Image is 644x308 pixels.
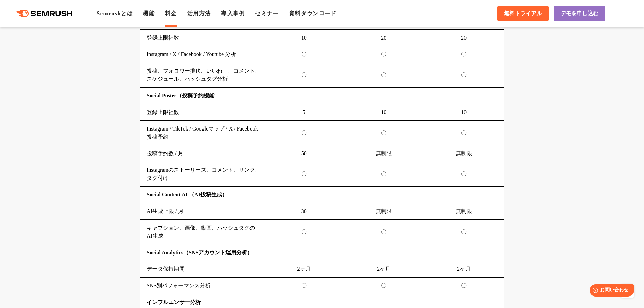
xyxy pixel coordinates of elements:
[140,63,264,88] td: 投稿、フォロワー推移、いいね！、コメント、スケジュール、ハッシュタグ分析
[140,278,264,294] td: SNS別パフォーマンス分析
[140,46,264,63] td: Instagram / X / Facebook / Youtube 分析
[140,121,264,145] td: Instagram / TikTok / Googleマップ / X / Facebook 投稿予約
[147,93,214,98] b: Social Poster（投稿予約機能
[140,104,264,121] td: 登録上限社数
[140,261,264,278] td: データ保持期間
[504,10,542,17] span: 無料トライアル
[344,121,424,145] td: 〇
[424,104,504,121] td: 10
[424,220,504,244] td: 〇
[424,278,504,294] td: 〇
[165,10,177,16] a: 料金
[264,30,344,46] td: 10
[424,203,504,220] td: 無制限
[424,30,504,46] td: 20
[264,121,344,145] td: 〇
[560,10,598,17] span: デモを申し込む
[140,220,264,244] td: キャプション、画像、動画、ハッシュタグのAI生成
[584,282,637,301] iframe: Help widget launcher
[344,220,424,244] td: 〇
[264,220,344,244] td: 〇
[264,162,344,187] td: 〇
[140,145,264,162] td: 投稿予約数 / 月
[554,6,605,21] a: デモを申し込む
[344,261,424,278] td: 2ヶ月
[424,121,504,145] td: 〇
[424,145,504,162] td: 無制限
[147,299,201,305] b: インフルエンサー分析
[344,203,424,220] td: 無制限
[140,30,264,46] td: 登録上限社数
[264,203,344,220] td: 30
[424,162,504,187] td: 〇
[289,10,337,16] a: 資料ダウンロード
[264,278,344,294] td: 〇
[344,30,424,46] td: 20
[264,46,344,63] td: 〇
[264,145,344,162] td: 50
[264,63,344,88] td: 〇
[344,145,424,162] td: 無制限
[264,261,344,278] td: 2ヶ月
[140,162,264,187] td: Instagramのストーリーズ、コメント、リンク、タグ付け
[147,192,228,197] b: Social Content AI （AI投稿生成）
[344,278,424,294] td: 〇
[221,10,245,16] a: 導入事例
[187,10,211,16] a: 活用方法
[255,10,279,16] a: セミナー
[497,6,549,21] a: 無料トライアル
[344,162,424,187] td: 〇
[147,250,253,255] b: Social Analytics（SNSアカウント運用分析）
[97,10,133,16] a: Semrushとは
[344,104,424,121] td: 10
[344,63,424,88] td: 〇
[143,10,155,16] a: 機能
[264,104,344,121] td: 5
[424,261,504,278] td: 2ヶ月
[424,46,504,63] td: 〇
[344,46,424,63] td: 〇
[424,63,504,88] td: 〇
[140,203,264,220] td: AI生成上限 / 月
